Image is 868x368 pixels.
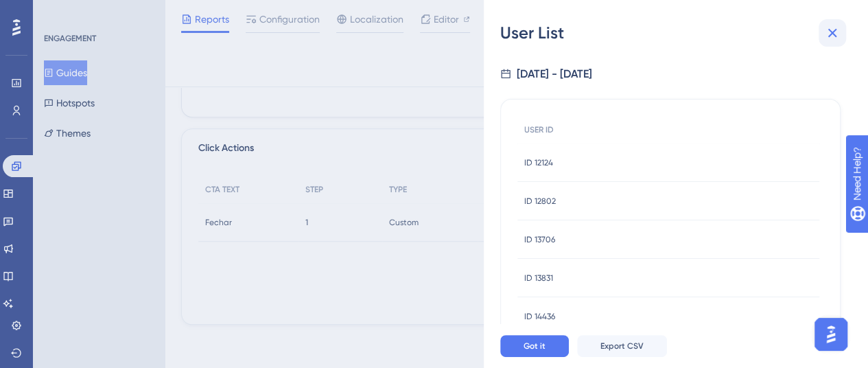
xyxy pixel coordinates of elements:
[500,335,569,357] button: Got it
[500,22,852,44] div: User List
[32,3,86,20] span: Need Help?
[524,124,554,135] span: USER ID
[524,311,555,322] span: ID 14436
[517,66,592,82] div: [DATE] - [DATE]
[600,341,644,352] span: Export CSV
[524,196,556,207] span: ID 12802
[524,157,553,168] span: ID 12124
[524,341,546,352] span: Got it
[524,273,553,284] span: ID 13831
[577,335,667,357] button: Export CSV
[810,314,852,355] iframe: UserGuiding AI Assistant Launcher
[524,234,555,245] span: ID 13706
